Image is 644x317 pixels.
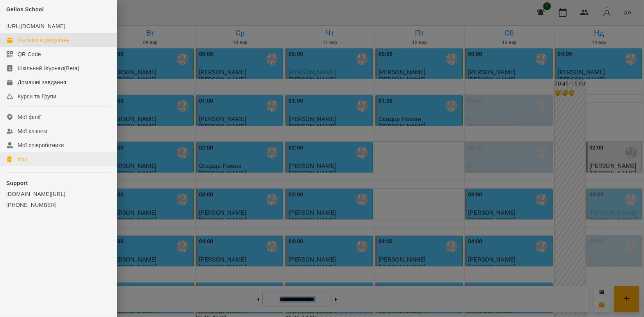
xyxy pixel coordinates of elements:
p: Support [6,179,111,187]
div: Мої філії [18,113,41,121]
div: Мої клієнти [18,127,47,135]
div: Курси та Групи [18,93,56,100]
div: Ігри [18,155,27,163]
div: Домашні завдання [18,78,66,86]
span: Gelios School [6,6,44,12]
div: QR Code [18,50,41,58]
div: Шкільний Журнал(Beta) [18,64,79,72]
a: [DOMAIN_NAME][URL] [6,190,111,198]
a: [PHONE_NUMBER] [6,201,111,209]
div: Журнал відвідувань [18,36,70,44]
div: Мої співробітники [18,141,64,149]
a: [URL][DOMAIN_NAME] [6,23,65,29]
